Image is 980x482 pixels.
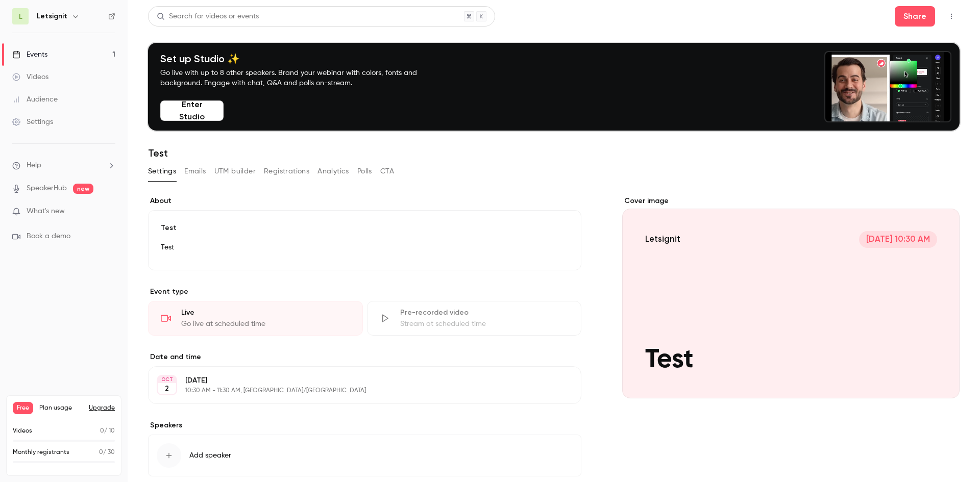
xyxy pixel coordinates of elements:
label: About [148,196,581,206]
p: Event type [148,287,581,297]
p: / 30 [99,448,115,457]
button: UTM builder [214,163,256,180]
button: CTA [380,163,394,180]
div: OCT [158,376,176,383]
div: Settings [12,117,53,127]
span: What's new [27,206,65,217]
a: SpeakerHub [27,183,67,194]
div: Search for videos or events [157,11,259,22]
div: Stream at scheduled time [400,319,569,329]
li: help-dropdown-opener [12,160,115,171]
button: Upgrade [89,404,115,412]
div: Live [181,308,350,318]
span: 0 [99,449,103,455]
span: Add speaker [189,450,231,461]
button: Settings [148,163,176,180]
div: LiveGo live at scheduled time [148,301,363,336]
div: Pre-recorded video [400,308,569,318]
span: Free [13,402,33,414]
div: Pre-recorded videoStream at scheduled time [367,301,582,336]
div: Events [12,49,47,60]
span: 0 [100,428,104,434]
span: Help [27,160,41,171]
p: / 10 [100,426,115,436]
button: Polls [357,163,372,180]
button: Share [895,6,935,27]
button: Emails [184,163,206,180]
p: Test [161,241,569,253]
p: Go live with up to 8 other speakers. Brand your webinar with colors, fonts and background. Engage... [160,68,441,88]
h4: Set up Studio ✨ [160,53,441,65]
p: [DATE] [185,375,527,386]
p: 10:30 AM - 11:30 AM, [GEOGRAPHIC_DATA]/[GEOGRAPHIC_DATA] [185,387,527,395]
label: Speakers [148,420,581,430]
p: 2 [165,384,169,394]
h6: Letsignit [37,11,67,21]
h1: Test [148,147,960,159]
span: L [19,11,22,22]
span: Book a demo [27,231,70,242]
p: Videos [13,426,32,436]
button: Add speaker [148,435,581,476]
label: Date and time [148,352,581,362]
div: Go live at scheduled time [181,319,350,329]
button: Analytics [317,163,349,180]
p: Test [161,223,569,233]
div: Audience [12,94,58,105]
button: Enter Studio [160,100,224,121]
span: Plan usage [39,404,83,412]
label: Cover image [622,196,960,206]
div: Videos [12,72,48,82]
p: Monthly registrants [13,448,69,457]
section: Cover image [622,196,960,398]
button: Registrations [264,163,309,180]
span: new [73,184,93,194]
iframe: Noticeable Trigger [103,207,115,216]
